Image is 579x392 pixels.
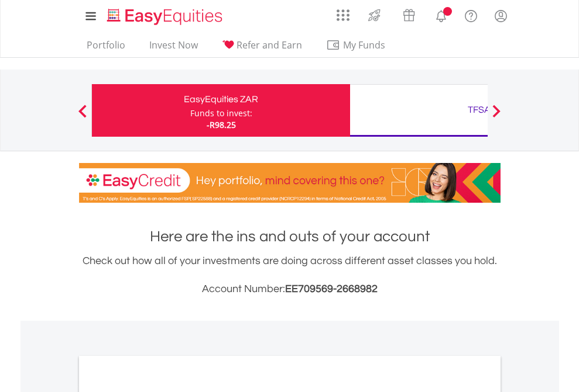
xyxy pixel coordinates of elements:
a: AppsGrid [329,3,357,22]
a: FAQ's and Support [456,3,486,26]
h1: Here are the ins and outs of your account [79,226,501,247]
a: My Profile [486,3,516,29]
span: EE709569-2668982 [285,283,378,294]
div: Funds to invest: [190,107,252,119]
div: EasyEquities ZAR [99,91,343,107]
h3: Account Number: [79,281,501,297]
a: Home page [102,3,227,26]
span: Refer and Earn [237,39,302,51]
img: vouchers-v2.svg [399,6,419,25]
span: -R98.25 [207,119,236,130]
a: Invest Now [145,39,203,57]
a: Refer and Earn [217,39,307,57]
span: My Funds [326,37,403,53]
a: Vouchers [392,3,426,25]
img: grid-menu-icon.svg [337,9,350,22]
a: Portfolio [82,39,130,57]
img: thrive-v2.svg [365,6,384,25]
button: Next [485,110,508,122]
img: EasyEquities_Logo.png [105,7,227,26]
button: Previous [71,110,94,122]
img: EasyCredit Promotion Banner [79,163,501,203]
a: Notifications [426,3,456,26]
div: Check out how all of your investments are doing across different asset classes you hold. [79,253,501,297]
